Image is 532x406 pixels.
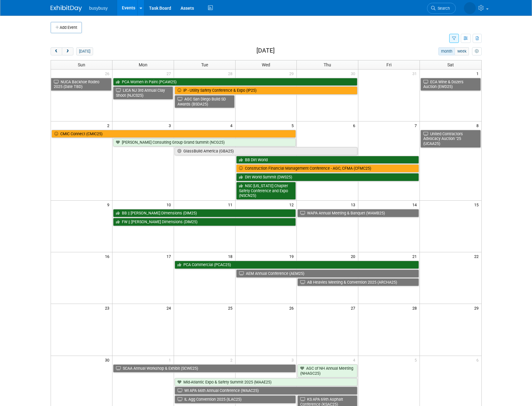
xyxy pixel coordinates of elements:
button: [DATE] [76,47,93,55]
span: 23 [104,304,112,312]
button: next [62,47,73,55]
a: AEM Annual Conference (AEM25) [236,270,419,278]
a: Construction Financial Management Conference - AGC, CFMA (CFMC25) [236,164,419,172]
a: United Contractors Advocacy Auction ’25 (UCAA25) [420,130,480,148]
a: NSC [US_STATE] Chapter Safety Conference and Expo (NSCN25) [236,182,296,200]
span: Thu [324,62,331,67]
span: 16 [104,252,112,260]
a: NUCA Backhoe Rodeo 2025 (Date TBD) [51,78,112,91]
span: 12 [289,201,296,208]
span: 29 [474,304,481,312]
a: Search [427,3,456,14]
button: myCustomButton [472,47,481,55]
span: 13 [350,201,358,208]
button: Add Event [51,22,82,33]
span: 17 [166,252,174,260]
span: 24 [166,304,174,312]
a: ECA Wine & Dozers Auction (EWD25) [420,78,480,91]
span: Wed [262,62,270,67]
a: PCA Women in Paint (PCAW25) [113,78,357,86]
span: 1 [476,69,481,77]
span: 3 [168,121,174,129]
span: 4 [352,356,358,364]
a: GlassBuild America (GBA25) [175,147,358,155]
a: iP - Utility Safety Conference & Expo (IP25) [175,86,358,95]
span: Fri [386,62,391,67]
span: 5 [414,356,420,364]
a: LICA NJ 3rd Annual Clay Shoot (NJCS25) [113,86,173,99]
a: BB || [PERSON_NAME] Dimensions (DIM25) [113,209,296,217]
span: 11 [227,201,235,208]
span: 18 [227,252,235,260]
span: Sat [447,62,454,67]
span: 21 [412,252,420,260]
span: 28 [412,304,420,312]
span: 6 [352,121,358,129]
a: FW || [PERSON_NAME] Dimensions (DIM25) [113,218,296,226]
span: 30 [350,69,358,77]
span: 8 [476,121,481,129]
span: 29 [289,69,296,77]
a: WI APA 66th Annual Conference (WAAC25) [175,387,358,395]
span: 28 [227,69,235,77]
a: CMIC Connect (CMIC25) [52,130,296,138]
span: 15 [474,201,481,208]
span: 7 [414,121,420,129]
span: 3 [291,356,296,364]
span: 27 [166,69,174,77]
span: 20 [350,252,358,260]
span: Mon [139,62,147,67]
span: 26 [104,69,112,77]
span: 31 [412,69,420,77]
a: [PERSON_NAME] Consulting Group Grand Summit (NCG25) [113,138,296,146]
span: 2 [230,356,235,364]
a: SCAA Annual Workshop & Exhibit (SCWE25) [113,364,296,373]
a: BB Dirt World [236,156,419,164]
span: 6 [476,356,481,364]
img: ExhibitDay [51,5,82,12]
a: IL Agg Convention 2025 (ILAC25) [175,395,296,403]
button: prev [51,47,62,55]
i: Personalize Calendar [475,49,479,54]
span: 5 [291,121,296,129]
span: 10 [166,201,174,208]
span: 1 [168,356,174,364]
a: AB Heavies Meeting & Convention 2025 (ARCHA25) [297,278,419,286]
a: PCA Commercial (PCAC25) [175,261,419,269]
span: 30 [104,356,112,364]
a: Dirt World Summit (DWS25) [236,173,419,181]
span: Sun [78,62,85,67]
img: Braden Gillespie [464,2,476,14]
span: 2 [107,121,112,129]
span: busybusy [89,6,108,11]
span: 26 [289,304,296,312]
button: month [438,47,455,55]
span: Tue [201,62,208,67]
h2: [DATE] [256,47,275,54]
span: 22 [474,252,481,260]
a: AGC of NH Annual Meeting (NHAGC25) [297,364,357,377]
span: 14 [412,201,420,208]
span: 9 [107,201,112,208]
a: AGC San Diego Build SD Awards (BSDA25) [175,95,235,108]
span: 25 [227,304,235,312]
a: WAPA Annual Meeting & Banquet (WAMB25) [297,209,419,217]
span: 19 [289,252,296,260]
a: Mid-Atlantic Expo & Safety Summit 2025 (MAAE25) [175,378,358,386]
span: 4 [230,121,235,129]
span: Search [435,6,450,11]
button: week [455,47,469,55]
span: 27 [350,304,358,312]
